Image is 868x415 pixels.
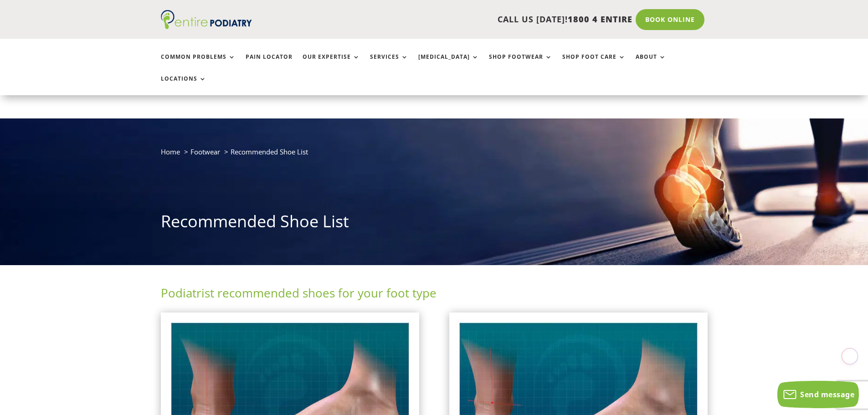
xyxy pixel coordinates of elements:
[562,54,626,73] a: Shop Foot Care
[303,54,360,73] a: Our Expertise
[231,147,308,156] span: Recommended Shoe List
[636,9,704,30] a: Book Online
[161,285,708,306] h2: Podiatrist recommended shoes for your foot type
[568,14,632,25] span: 1800 4 ENTIRE
[161,10,252,29] img: logo (1)
[161,76,206,95] a: Locations
[161,146,708,164] nav: breadcrumb
[418,54,479,73] a: [MEDICAL_DATA]
[370,54,408,73] a: Services
[190,147,220,156] a: Footwear
[287,14,632,26] p: CALL US [DATE]!
[161,147,180,156] a: Home
[161,54,236,73] a: Common Problems
[636,54,666,73] a: About
[800,389,854,400] span: Send message
[246,54,293,73] a: Pain Locator
[161,210,708,237] h1: Recommended Shoe List
[161,22,252,31] a: Entire Podiatry
[489,54,552,73] a: Shop Footwear
[777,381,859,408] button: Send message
